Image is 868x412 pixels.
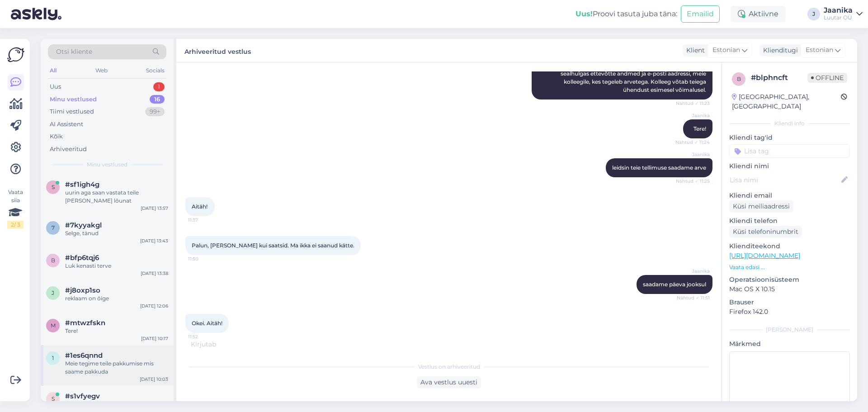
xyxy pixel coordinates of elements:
span: #mtwzfskn [65,319,105,327]
div: 16 [150,95,165,104]
span: 11:52 [188,333,222,340]
span: #bfp6tqj6 [65,254,99,262]
p: Klienditeekond [729,242,850,251]
div: uurin aga saan vastata teile [PERSON_NAME] lõunat [65,189,168,205]
p: Kliendi email [729,191,850,200]
div: [PERSON_NAME] [729,326,850,334]
span: s [52,184,55,190]
div: Socials [144,65,166,76]
p: Kliendi nimi [729,161,850,171]
div: Ava vestlus uuesti [417,376,481,388]
a: [URL][DOMAIN_NAME] [729,251,800,260]
span: j [52,289,54,296]
input: Lisa nimi [730,175,840,185]
p: Kliendi tag'id [729,133,850,142]
span: Jaanika [676,112,710,119]
p: Brauser [729,298,850,307]
span: Palun, [PERSON_NAME] kui saatsid. Ma ikka ei saanud kätte. [192,242,354,249]
span: Nähtud ✓ 11:25 [676,178,710,185]
div: [DATE] 10:03 [140,376,168,383]
div: 1 [153,82,165,91]
div: [DATE] 13:43 [140,237,168,244]
p: Kliendi telefon [729,216,850,226]
p: Mac OS X 10.15 [729,284,850,294]
div: Kliendi info [729,119,850,128]
span: 1 [52,355,54,361]
div: Küsi telefoninumbrit [729,226,802,238]
span: 11:37 [188,217,222,223]
div: Vaata siia [7,188,24,229]
div: reklaam on õige [65,294,168,303]
div: J [807,8,820,20]
span: saadame päeva jooksul [643,281,706,288]
button: Emailid [681,5,720,23]
div: Web [94,65,109,76]
input: Lisa tag [729,144,850,158]
span: b [51,257,55,264]
span: Nähtud ✓ 11:23 [676,100,710,107]
div: Klienditugi [759,46,798,55]
span: #j8oxp1so [65,286,100,294]
p: Vaata edasi ... [729,263,850,271]
div: Aktiivne [731,6,786,22]
span: 7 [52,224,55,231]
div: [DATE] 13:38 [141,270,168,277]
div: Luk kenasti terve [65,262,168,270]
span: m [51,322,56,329]
span: Vestlus on arhiveeritud [418,363,480,371]
span: Aitäh! [192,203,208,210]
div: [DATE] 12:06 [140,303,168,309]
div: jah, saime räägitud, tänan [65,400,168,408]
label: Arhiveeritud vestlus [184,44,251,57]
b: Uus! [576,9,593,18]
span: #1es6qnnd [65,351,103,360]
div: Luutar OÜ [824,14,853,21]
span: Estonian [806,45,833,55]
span: Okei. Aitäh! [192,320,222,327]
span: Tere! [693,125,706,132]
p: Märkmed [729,339,850,349]
span: Jaanika [676,268,710,275]
div: Küsi meiliaadressi [729,200,793,213]
span: #7kyyakgl [65,221,102,229]
span: s [52,395,55,402]
div: Arhiveeritud [50,145,87,154]
div: Klient [683,46,705,55]
div: 99+ [145,107,165,116]
span: 11:50 [188,256,222,262]
div: [GEOGRAPHIC_DATA], [GEOGRAPHIC_DATA] [732,92,841,111]
div: # blphncft [751,72,807,83]
span: Nähtud ✓ 11:24 [675,139,710,146]
div: [DATE] 10:17 [141,335,168,342]
div: All [48,65,58,76]
div: [DATE] 13:57 [141,205,168,212]
div: Uus [50,82,61,91]
div: Proovi tasuta juba täna: [576,9,677,19]
span: b [737,76,741,82]
div: 2 / 3 [7,221,24,229]
div: Kirjutab [185,340,712,349]
div: Jaanika [824,7,853,14]
span: Offline [807,73,847,83]
span: leidsin teie tellimuse saadame arve [612,164,706,171]
span: Minu vestlused [87,161,127,169]
span: Estonian [712,45,740,55]
span: Nähtud ✓ 11:51 [676,294,710,301]
span: Otsi kliente [56,47,92,57]
span: #sf1igh4g [65,180,99,189]
span: Jaanika [676,151,710,158]
div: Tere! [65,327,168,335]
a: JaanikaLuutar OÜ [824,7,863,21]
div: Tiimi vestlused [50,107,94,116]
div: AI Assistent [50,120,83,129]
div: Kõik [50,132,63,141]
img: Askly Logo [7,46,24,63]
div: Meie tegime teile pakkumise mis saame pakkuda [65,360,168,376]
div: Selge, tänud [65,229,168,237]
span: . [216,340,217,348]
p: Firefox 142.0 [729,307,850,317]
div: Minu vestlused [50,95,97,104]
span: #s1vfyegv [65,392,100,400]
p: Operatsioonisüsteem [729,275,850,284]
